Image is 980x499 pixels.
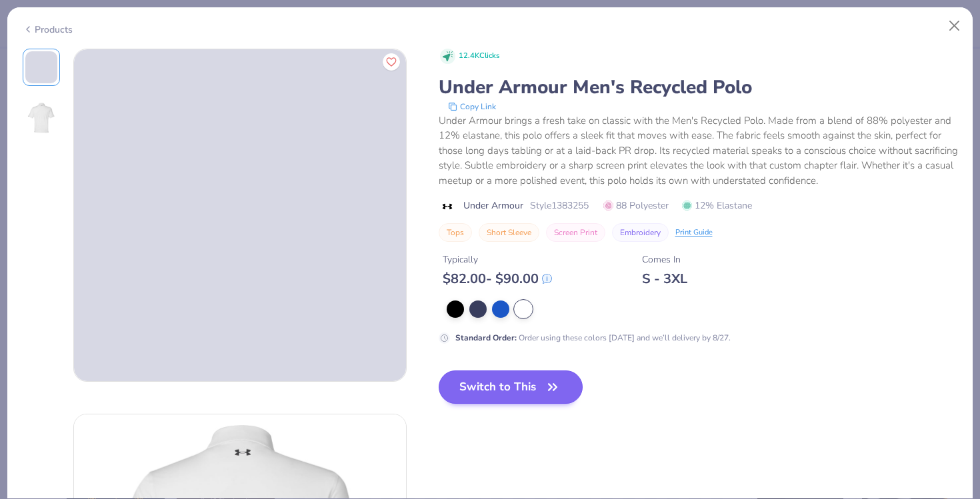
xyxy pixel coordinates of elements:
div: Comes In [642,252,687,266]
img: brand logo [439,201,457,212]
div: Under Armour brings a fresh take on classic with the Men's Recycled Polo. Made from a blend of 88... [439,113,958,189]
span: Style 1383255 [530,199,589,213]
div: Order using these colors [DATE] and we’ll delivery by 8/27. [455,332,731,344]
button: Screen Print [546,223,605,242]
div: Products [23,23,73,37]
div: $ 82.00 - $ 90.00 [443,270,552,287]
button: Embroidery [612,223,669,242]
span: Under Armour [463,199,523,213]
button: copy to clipboard [444,100,500,113]
img: Back [25,102,57,134]
button: Tops [439,223,472,242]
button: Switch to This [439,370,583,404]
strong: Standard Order : [455,332,517,343]
div: Typically [443,252,552,266]
span: 12.4K Clicks [459,51,499,62]
div: S - 3XL [642,270,687,287]
button: Like [383,53,400,71]
span: 88 Polyester [603,199,669,213]
div: Under Armour Men's Recycled Polo [439,75,958,100]
div: Print Guide [675,227,713,239]
button: Short Sleeve [479,223,539,242]
span: 12% Elastane [682,199,752,213]
button: Close [942,13,967,39]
